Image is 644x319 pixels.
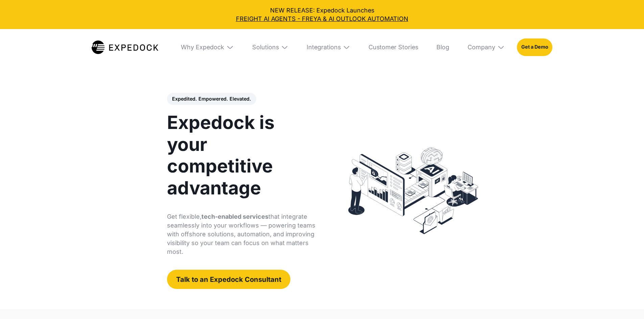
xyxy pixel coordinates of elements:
div: Why Expedock [175,29,240,65]
div: Company [461,29,511,65]
a: Blog [430,29,455,65]
strong: tech-enabled services [201,213,268,220]
div: Solutions [252,44,279,51]
div: Integrations [301,29,356,65]
div: Integrations [307,44,341,51]
a: Customer Stories [362,29,424,65]
div: NEW RELEASE: Expedock Launches [6,6,638,23]
a: Get a Demo [517,38,552,56]
div: Company [468,44,495,51]
p: Get flexible, that integrate seamlessly into your workflows — powering teams with offshore soluti... [167,212,317,256]
a: FREIGHT AI AGENTS - FREYA & AI OUTLOOK AUTOMATION [6,15,638,23]
a: Talk to an Expedock Consultant [167,270,290,289]
div: Why Expedock [181,44,224,51]
div: Solutions [246,29,294,65]
h1: Expedock is your competitive advantage [167,112,317,199]
iframe: Chat Widget [610,287,644,319]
